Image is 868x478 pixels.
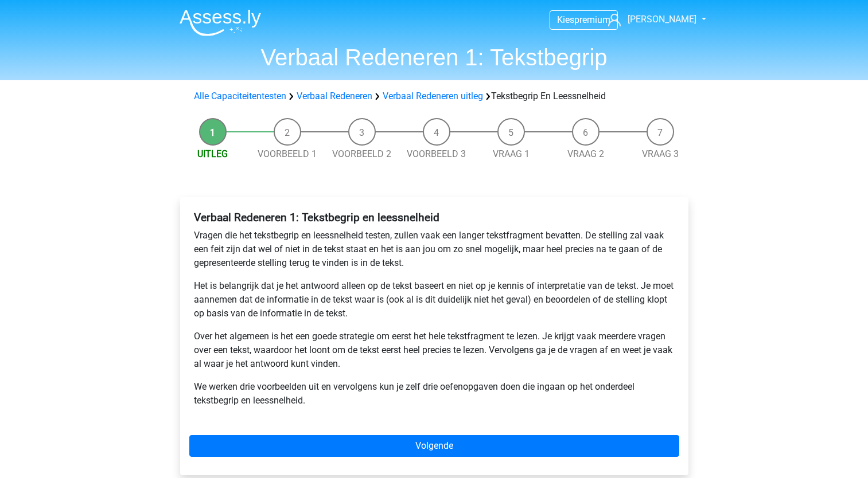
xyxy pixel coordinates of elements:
span: [PERSON_NAME] [628,14,696,25]
a: Kiespremium [550,12,617,28]
a: Volgende [189,435,679,457]
a: Vraag 1 [493,148,530,159]
a: Voorbeeld 3 [407,148,466,159]
p: We werken drie voorbeelden uit en vervolgens kun je zelf drie oefenopgaven doen die ingaan op het... [194,380,675,408]
a: Verbaal Redeneren uitleg [383,91,483,101]
p: Vragen die het tekstbegrip en leessnelheid testen, zullen vaak een langer tekstfragment bevatten.... [194,229,675,270]
a: Alle Capaciteitentesten [194,91,286,101]
p: Over het algemeen is het een goede strategie om eerst het hele tekstfragment te lezen. Je krijgt ... [194,330,675,371]
a: Verbaal Redeneren [297,91,372,101]
a: Uitleg [197,148,228,159]
div: Tekstbegrip En Leessnelheid [189,89,679,103]
a: Voorbeeld 2 [332,148,391,159]
p: Het is belangrijk dat je het antwoord alleen op de tekst baseert en niet op je kennis of interpre... [194,279,675,320]
a: Voorbeeld 1 [258,148,317,159]
span: premium [574,14,610,25]
a: Vraag 3 [642,148,679,159]
img: Assessly [180,9,261,36]
b: Verbaal Redeneren 1: Tekstbegrip en leessnelheid [194,211,439,224]
a: Vraag 2 [567,148,604,159]
a: [PERSON_NAME] [604,13,698,26]
span: Kies [557,14,574,25]
h1: Verbaal Redeneren 1: Tekstbegrip [170,44,698,71]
